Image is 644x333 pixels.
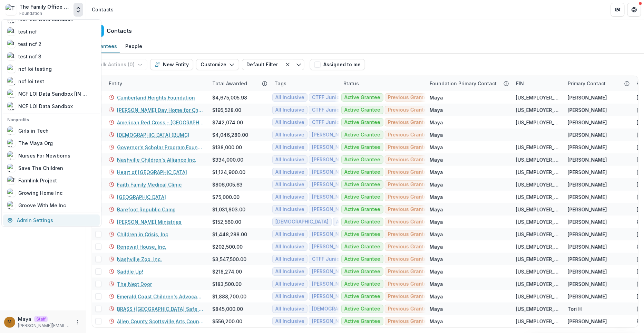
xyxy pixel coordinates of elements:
span: Active Grantee [344,256,380,262]
div: $3,547,500.00 [212,256,246,263]
div: Primary Contact [564,80,610,87]
div: [PERSON_NAME] [568,268,607,275]
div: Status [339,76,426,91]
a: Governor's Scholar Program Foundation [117,144,204,151]
a: [PERSON_NAME] Day Home for Children [117,106,204,114]
span: CTFF Junior Advisory Board [312,120,379,125]
div: [US_EMPLOYER_IDENTIFICATION_NUMBER] [516,181,559,188]
span: Active Grantee [344,120,380,125]
button: Customize [196,59,239,70]
div: Maya [430,169,443,176]
span: All Inclusive [275,120,304,125]
div: [US_EMPLOYER_IDENTIFICATION_NUMBER] [516,206,559,213]
div: Maya [430,256,443,263]
span: Previous Grantee [388,169,430,175]
div: [US_EMPLOYER_IDENTIFICATION_NUMBER] [516,193,559,201]
span: Previous Grantee [388,207,430,212]
a: [DEMOGRAPHIC_DATA] (BUMC) [117,131,189,139]
div: [PERSON_NAME] [568,106,607,114]
span: Previous Grantee [388,256,430,262]
span: Previous Grantee [388,144,430,150]
span: Previous Grantee [388,132,430,138]
span: Active Grantee [344,318,380,324]
span: Active Grantee [344,169,380,175]
span: All Inclusive [275,244,304,250]
div: Tags [270,76,339,91]
div: [PERSON_NAME] [568,218,607,226]
div: [PERSON_NAME] [568,193,607,201]
a: Emerald Coast Children's Advocacy Center [117,293,204,300]
span: Previous Grantee [388,194,430,200]
div: Tags [270,80,291,87]
a: Saddle Up! [117,268,143,275]
div: Maya [430,231,443,238]
div: $1,888,700.00 [212,293,246,300]
a: The Next Door [117,280,152,288]
span: Previous Grantee [388,219,430,225]
div: [US_EMPLOYER_IDENTIFICATION_NUMBER] [516,256,559,263]
div: Maya [430,318,443,325]
div: $334,000.00 [212,156,243,163]
div: People [123,41,145,51]
div: [US_EMPLOYER_IDENTIFICATION_NUMBER] [516,280,559,288]
div: [PERSON_NAME] [568,318,607,325]
button: Open entity switcher [74,3,83,17]
div: [US_EMPLOYER_IDENTIFICATION_NUMBER] [516,144,559,151]
p: Maya [18,315,31,323]
span: Active Grantee [344,144,380,150]
div: $138,000.00 [212,144,242,151]
span: Active Grantee [344,219,380,225]
span: All Inclusive [275,157,304,163]
div: [PERSON_NAME] [568,231,607,238]
div: Entity [105,76,208,91]
div: Status [339,80,363,87]
div: [US_EMPLOYER_IDENTIFICATION_NUMBER] [516,318,559,325]
button: Partners [611,3,625,17]
span: Active Grantee [344,157,380,163]
button: Default Filter [242,59,282,70]
span: Active Grantee [344,281,380,287]
span: CTFF Junior Advisory Board [312,256,379,262]
p: [PERSON_NAME][EMAIL_ADDRESS][DOMAIN_NAME] [18,323,71,329]
span: [PERSON_NAME] [312,132,351,138]
span: [PERSON_NAME] Family Foundation [312,231,397,237]
div: [PERSON_NAME] [568,169,607,176]
span: Active Grantee [344,132,380,138]
div: EIN [512,76,564,91]
a: Cumberland Heights Foundation [117,94,195,101]
div: $152,560.00 [212,218,241,226]
span: Previous Grantee [388,95,430,101]
span: Previous Grantee [388,318,430,324]
div: Maya [430,144,443,151]
div: Maya [430,206,443,213]
img: The Family Office Data Sandbox [6,4,17,15]
span: Previous Grantee [388,306,430,312]
div: [PERSON_NAME] [568,94,607,101]
div: Tori H [568,305,582,313]
button: Get Help [627,3,641,17]
a: People [123,40,145,53]
div: Total Awarded [208,76,270,91]
span: Active Grantee [344,207,380,212]
span: [PERSON_NAME] Charitable Foundation [312,144,407,150]
div: Maya [430,305,443,313]
a: Allen County Scottsville Arts Council [117,318,204,325]
div: Foundation Primary Contact [426,76,512,91]
a: Nashville Zoo, Inc. [117,256,162,263]
button: Clear filter [282,59,293,70]
span: Previous Grantee [388,157,430,163]
div: Maya [430,94,443,101]
span: [DEMOGRAPHIC_DATA] [275,219,329,225]
span: [PERSON_NAME] Family Foundation [312,157,397,163]
span: Previous Grantee [388,294,430,299]
span: All Inclusive [275,169,304,175]
div: Maya [430,193,443,201]
span: Active Grantee [344,294,380,299]
div: Maya [430,243,443,250]
span: [PERSON_NAME] Family Foundation [312,207,397,212]
div: [US_EMPLOYER_IDENTIFICATION_NUMBER] [516,243,559,250]
span: Previous Grantee [388,107,430,113]
div: Maya [430,119,443,126]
